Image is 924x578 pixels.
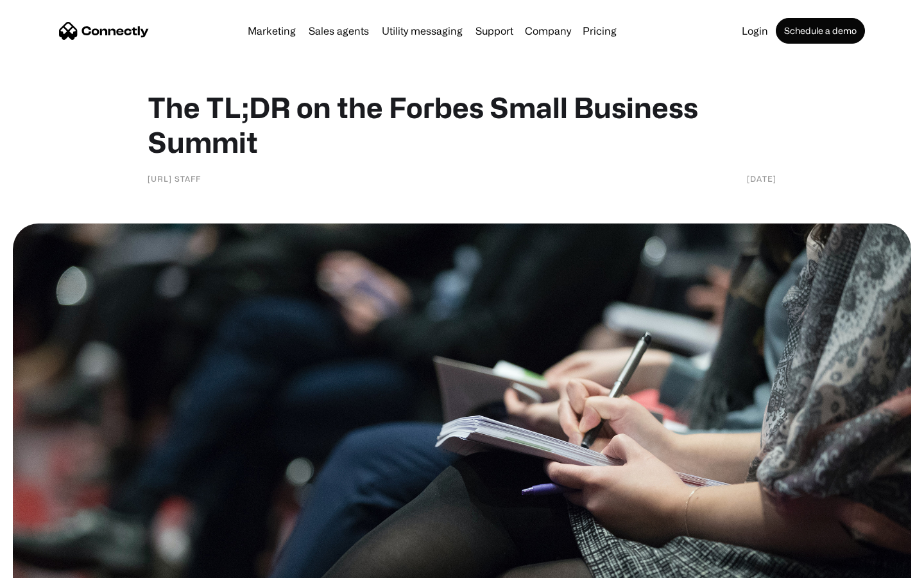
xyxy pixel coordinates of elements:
[148,90,776,159] h1: The TL;DR on the Forbes Small Business Summit
[13,556,77,574] aside: Language selected: English
[521,22,575,40] div: Company
[470,26,518,36] a: Support
[243,26,301,36] a: Marketing
[59,21,149,40] a: home
[26,556,77,574] ul: Language list
[776,18,865,44] a: Schedule a demo
[304,26,374,36] a: Sales agents
[525,22,571,40] div: Company
[747,172,776,185] div: [DATE]
[737,26,773,36] a: Login
[377,26,468,36] a: Utility messaging
[577,26,622,36] a: Pricing
[148,172,201,185] div: [URL] Staff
